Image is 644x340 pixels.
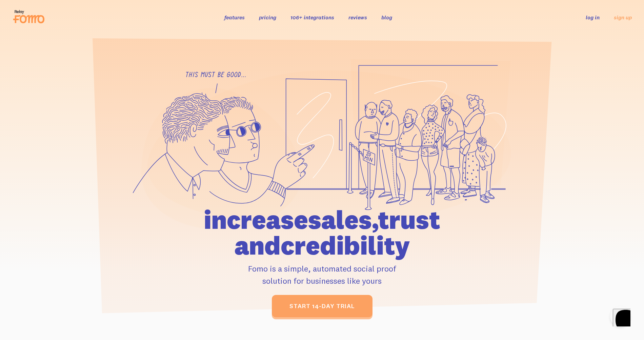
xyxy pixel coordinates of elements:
[610,306,630,326] iframe: Help Scout Beacon - Open
[224,14,245,21] a: features
[272,295,373,317] a: start 14-day trial
[614,14,632,21] a: sign up
[165,207,479,258] h1: increase sales, trust and credibility
[165,262,479,287] p: Fomo is a simple, automated social proof solution for businesses like yours
[381,14,392,21] a: blog
[586,14,600,21] a: log in
[3,3,28,112] button: Open Beacon popover
[290,14,334,21] a: 106+ integrations
[259,14,276,21] a: pricing
[348,14,367,21] a: reviews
